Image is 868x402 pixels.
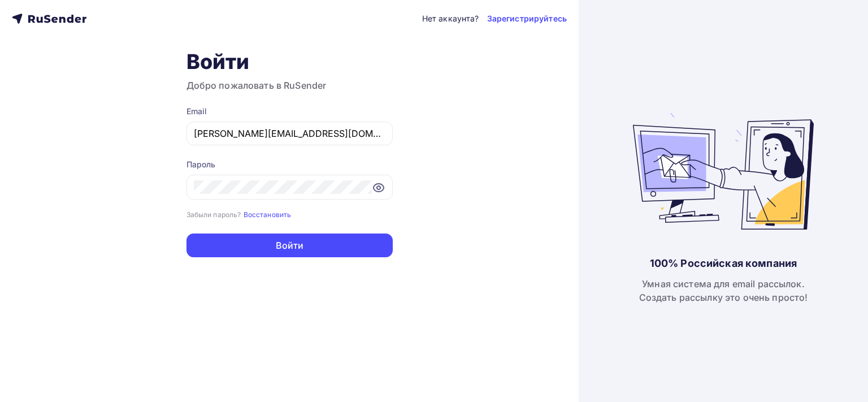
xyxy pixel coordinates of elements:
[186,79,393,92] h3: Добро пожаловать в RuSender
[186,210,241,219] small: Забыли пароль?
[639,277,808,304] div: Умная система для email рассылок. Создать рассылку это очень просто!
[186,49,393,74] h1: Войти
[487,13,567,24] a: Зарегистрируйтесь
[194,127,385,140] input: Укажите свой email
[244,210,292,219] small: Восстановить
[186,159,393,170] div: Пароль
[650,257,797,270] div: 100% Российская компания
[186,234,393,257] button: Войти
[422,13,479,24] div: Нет аккаунта?
[186,106,393,117] div: Email
[244,209,292,219] a: Восстановить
